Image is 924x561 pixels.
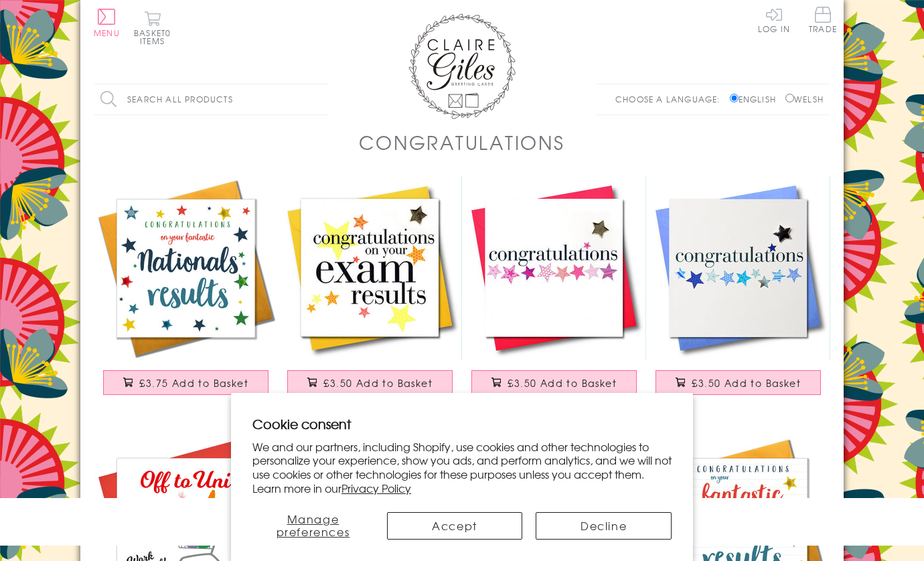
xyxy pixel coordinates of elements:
button: Basket0 items [134,11,171,45]
button: £3.50 Add to Basket [287,370,453,395]
button: £3.50 Add to Basket [656,370,822,395]
input: Welsh [785,94,794,102]
span: 0 items [140,27,171,47]
a: Log In [758,7,790,33]
h2: Cookie consent [252,414,672,433]
span: £3.50 Add to Basket [692,376,801,390]
a: Congratulations Card, exam results, Embellished with a padded star £3.50 Add to Basket [278,176,462,408]
button: Menu [94,9,120,37]
a: Trade [809,7,837,35]
p: Choose a language: [615,93,727,105]
label: English [730,93,783,105]
img: Claire Giles Greetings Cards [408,13,516,119]
span: £3.50 Add to Basket [323,376,433,390]
span: Trade [809,7,837,33]
span: Manage preferences [277,511,350,540]
h1: Congratulations [359,129,564,156]
img: Congratulations National Exam Results Card, Star, Embellished with pompoms [94,176,278,360]
a: Congratulations Card, Pink Stars, Embellished with a padded star £3.50 Add to Basket [462,176,646,408]
button: Decline [536,512,672,540]
a: Privacy Policy [341,480,411,496]
a: Congratulations Card, Blue Stars, Embellished with a padded star £3.50 Add to Basket [646,176,830,408]
button: £3.50 Add to Basket [471,370,637,395]
button: £3.75 Add to Basket [103,370,269,395]
input: English [730,94,739,102]
input: Search [315,84,328,114]
img: Congratulations Card, Blue Stars, Embellished with a padded star [646,176,830,360]
img: Congratulations Card, Pink Stars, Embellished with a padded star [462,176,646,360]
span: £3.50 Add to Basket [508,376,617,390]
img: Congratulations Card, exam results, Embellished with a padded star [278,176,462,360]
a: Congratulations National Exam Results Card, Star, Embellished with pompoms £3.75 Add to Basket [94,176,278,408]
span: £3.75 Add to Basket [139,376,248,390]
label: Welsh [785,93,824,105]
p: We and our partners, including Shopify, use cookies and other technologies to personalize your ex... [252,440,672,495]
input: Search all products [94,84,328,114]
button: Manage preferences [252,512,374,540]
span: Menu [94,27,120,39]
button: Accept [387,512,523,540]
